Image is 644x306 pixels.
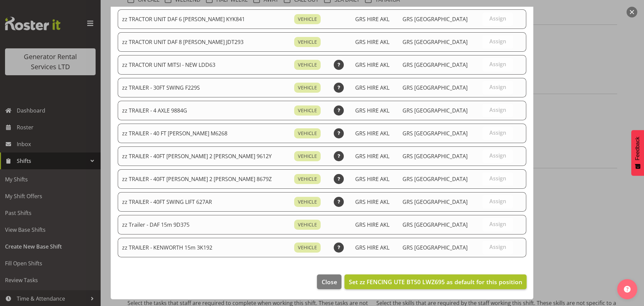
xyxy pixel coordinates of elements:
span: Assign [489,198,506,205]
span: VEHICLE [298,15,317,23]
span: VEHICLE [298,244,317,251]
span: GRS HIRE AKL [355,84,389,91]
span: GRS HIRE AKL [355,175,389,183]
td: zz TRACTOR UNIT DAF 6 [PERSON_NAME] KYK841 [118,9,290,29]
span: VEHICLE [298,198,317,206]
span: VEHICLE [298,175,317,183]
span: GRS HIRE AKL [355,152,389,160]
td: zz TRAILER - KENWORTH 15m 3K192 [118,238,290,257]
span: Assign [489,221,506,227]
span: GRS HIRE AKL [355,244,389,251]
span: GRS [GEOGRAPHIC_DATA] [402,221,468,228]
td: zz TRAILER - 4 AXLE 9884G [118,101,290,120]
span: GRS [GEOGRAPHIC_DATA] [402,198,468,206]
span: GRS HIRE AKL [355,221,389,228]
span: VEHICLE [298,130,317,137]
span: GRS HIRE AKL [355,107,389,114]
button: Set zz FENCING UTE BT50 LWZ695 as default for this position [344,274,527,289]
span: Feedback [635,137,641,160]
span: VEHICLE [298,84,317,91]
span: GRS [GEOGRAPHIC_DATA] [402,15,468,23]
span: GRS HIRE AKL [355,130,389,137]
td: zz TRAILER - 40 FT [PERSON_NAME] M6268 [118,124,290,143]
td: zz TRAILER - 40FT [PERSON_NAME] 2 [PERSON_NAME] 9612Y [118,146,290,166]
span: Assign [489,61,506,68]
span: GRS [GEOGRAPHIC_DATA] [402,61,468,69]
span: Set zz FENCING UTE BT50 LWZ695 as default for this position [349,278,522,286]
span: GRS [GEOGRAPHIC_DATA] [402,175,468,183]
span: Close [322,277,337,286]
button: Close [317,274,341,289]
span: GRS [GEOGRAPHIC_DATA] [402,84,468,91]
span: GRS [GEOGRAPHIC_DATA] [402,130,468,137]
span: VEHICLE [298,152,317,160]
td: zz TRACTOR UNIT MITSI - NEW LDD63 [118,55,290,75]
span: Assign [489,244,506,250]
span: GRS [GEOGRAPHIC_DATA] [402,107,468,114]
span: Assign [489,175,506,182]
td: zz TRAILER - 40FT SWING LIFT 627AR [118,192,290,212]
span: VEHICLE [298,221,317,228]
span: Assign [489,15,506,22]
span: Assign [489,106,506,113]
span: GRS HIRE AKL [355,61,389,69]
span: VEHICLE [298,107,317,114]
td: zz TRAILER - 40FT [PERSON_NAME] 2 [PERSON_NAME] 8679Z [118,169,290,189]
td: zz Trailer - DAF 15m 9D375 [118,215,290,234]
span: Assign [489,129,506,136]
button: Feedback - Show survey [631,130,644,176]
span: VEHICLE [298,61,317,69]
span: GRS [GEOGRAPHIC_DATA] [402,38,468,46]
span: GRS HIRE AKL [355,15,389,23]
span: GRS HIRE AKL [355,38,389,46]
td: zz TRAILER - 30FT SWING F229S [118,78,290,97]
span: Assign [489,38,506,45]
td: zz TRACTOR UNIT DAF 8 [PERSON_NAME] JDT293 [118,32,290,52]
span: Assign [489,152,506,159]
span: GRS [GEOGRAPHIC_DATA] [402,152,468,160]
span: GRS [GEOGRAPHIC_DATA] [402,244,468,251]
span: GRS HIRE AKL [355,198,389,206]
img: help-xxl-2.png [624,286,631,293]
span: VEHICLE [298,38,317,46]
span: Assign [489,84,506,90]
